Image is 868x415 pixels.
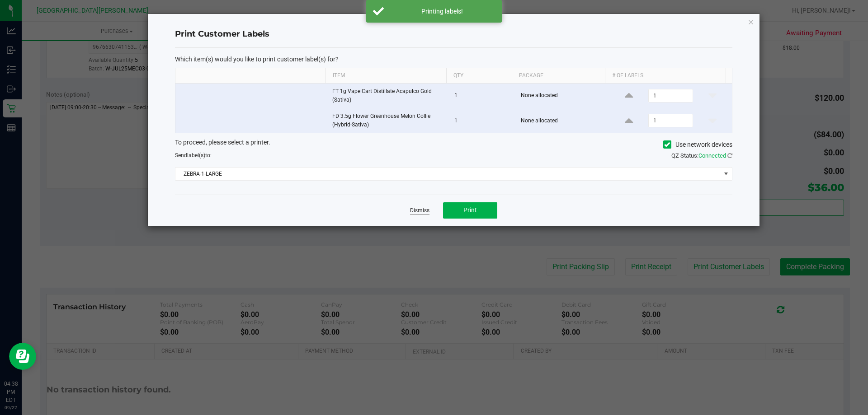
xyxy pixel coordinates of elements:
[389,7,495,16] div: Printing labels!
[175,152,212,159] span: Send to:
[449,84,515,108] td: 1
[515,108,610,133] td: None allocated
[463,206,477,214] span: Print
[175,55,732,63] p: Which item(s) would you like to print customer label(s) for?
[410,207,429,214] a: Dismiss
[671,152,732,159] span: QZ Status:
[515,84,610,108] td: None allocated
[327,108,449,133] td: FD 3.5g Flower Greenhouse Melon Collie (Hybrid-Sativa)
[325,68,446,84] th: Item
[327,84,449,108] td: FT 1g Vape Cart Distillate Acapulco Gold (Sativa)
[663,140,732,149] label: Use network devices
[698,152,726,159] span: Connected
[175,28,732,40] h4: Print Customer Labels
[512,68,605,84] th: Package
[187,152,205,159] span: label(s)
[446,68,512,84] th: Qty
[449,108,515,133] td: 1
[9,343,36,370] iframe: Resource center
[443,202,497,219] button: Print
[168,138,739,151] div: To proceed, please select a printer.
[175,168,721,180] span: ZEBRA-1-LARGE
[605,68,726,84] th: # of labels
